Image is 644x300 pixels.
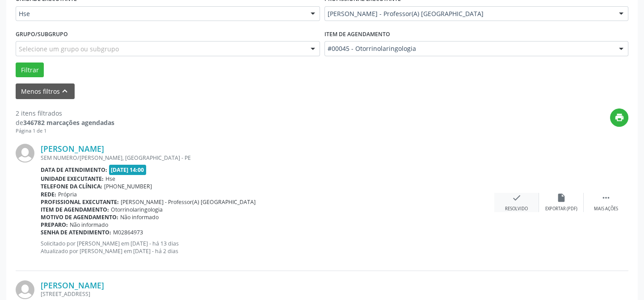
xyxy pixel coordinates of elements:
[16,108,114,118] div: 2 itens filtrados
[41,191,56,198] b: Rede:
[41,221,68,229] b: Preparo:
[556,193,566,203] i: insert_drive_file
[41,280,104,290] a: [PERSON_NAME]
[41,144,104,154] a: [PERSON_NAME]
[111,206,163,213] span: Otorrinolaringologia
[610,108,628,127] button: print
[505,206,528,212] div: Resolvido
[23,118,114,127] strong: 346782 marcações agendadas
[120,213,159,221] span: Não informado
[41,183,102,190] b: Telefone da clínica:
[16,118,114,127] div: de
[594,206,618,212] div: Mais ações
[70,221,108,229] span: Não informado
[324,27,390,41] label: Item de agendamento
[19,44,119,54] span: Selecione um grupo ou subgrupo
[16,27,68,41] label: Grupo/Subgrupo
[109,165,147,175] span: [DATE] 14:00
[121,198,256,206] span: [PERSON_NAME] - Professor(A) [GEOGRAPHIC_DATA]
[41,175,104,183] b: Unidade executante:
[16,280,34,299] img: img
[113,229,143,236] span: M02864973
[16,83,75,99] button: Menos filtroskeyboard_arrow_up
[41,206,109,213] b: Item de agendamento:
[601,193,611,203] i: 
[16,62,44,78] button: Filtrar
[615,112,624,122] i: print
[105,175,115,183] span: Hse
[58,191,77,198] span: Própria
[41,166,107,174] b: Data de atendimento:
[16,144,34,162] img: img
[512,193,522,203] i: check
[41,213,118,221] b: Motivo de agendamento:
[19,9,302,18] span: Hse
[545,206,577,212] div: Exportar (PDF)
[41,240,494,255] p: Solicitado por [PERSON_NAME] em [DATE] - há 13 dias Atualizado por [PERSON_NAME] em [DATE] - há 2...
[328,9,610,18] span: [PERSON_NAME] - Professor(A) [GEOGRAPHIC_DATA]
[41,229,111,236] b: Senha de atendimento:
[328,44,610,53] span: #00045 - Otorrinolaringologia
[41,154,494,162] div: SEM NUMERO/[PERSON_NAME], [GEOGRAPHIC_DATA] - PE
[60,86,70,96] i: keyboard_arrow_up
[41,198,119,206] b: Profissional executante:
[41,290,494,298] div: [STREET_ADDRESS]
[16,127,114,135] div: Página 1 de 1
[104,183,152,190] span: [PHONE_NUMBER]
